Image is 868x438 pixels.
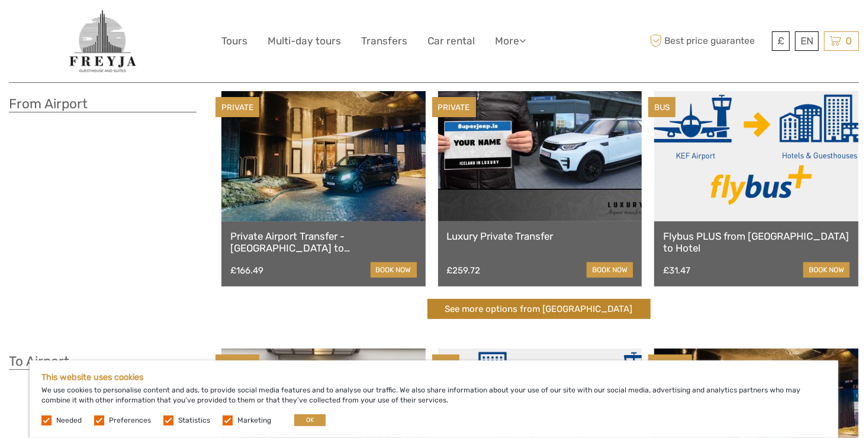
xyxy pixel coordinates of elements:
[647,31,769,51] span: Best price guarantee
[361,33,407,50] a: Transfers
[427,33,475,50] a: Car rental
[663,230,850,255] a: Flybus PLUS from [GEOGRAPHIC_DATA] to Hotel
[803,262,850,278] a: book now
[427,299,651,320] a: See more options from [GEOGRAPHIC_DATA]
[30,360,838,438] div: We use cookies to personalise content and ads, to provide social media features and to analyse ou...
[230,230,417,255] a: Private Airport Transfer - [GEOGRAPHIC_DATA] to [GEOGRAPHIC_DATA]
[795,31,819,51] div: EN
[432,97,476,118] div: PRIVATE
[221,33,247,50] a: Tours
[109,416,151,426] label: Preferences
[648,97,676,118] div: BUS
[447,230,634,242] a: Luxury Private Transfer
[41,372,827,382] h5: This website uses cookies
[9,96,197,112] h3: From Airport
[216,97,259,118] div: PRIVATE
[136,18,150,33] button: Open LiveChat chat widget
[648,355,692,375] div: PRIVATE
[294,414,326,426] button: OK
[777,35,785,47] span: £
[844,35,854,47] span: 0
[178,416,210,426] label: Statistics
[67,9,139,73] img: General Info:
[9,353,197,370] h3: To Airport
[56,416,82,426] label: Needed
[495,33,526,50] a: More
[663,265,690,276] div: £31.47
[230,265,263,276] div: £166.49
[216,355,259,375] div: PRIVATE
[447,265,481,276] div: £259.72
[268,33,341,50] a: Multi-day tours
[371,262,417,278] a: book now
[237,416,271,426] label: Marketing
[587,262,633,278] a: book now
[17,21,134,30] p: We're away right now. Please check back later!
[432,355,459,375] div: BUS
